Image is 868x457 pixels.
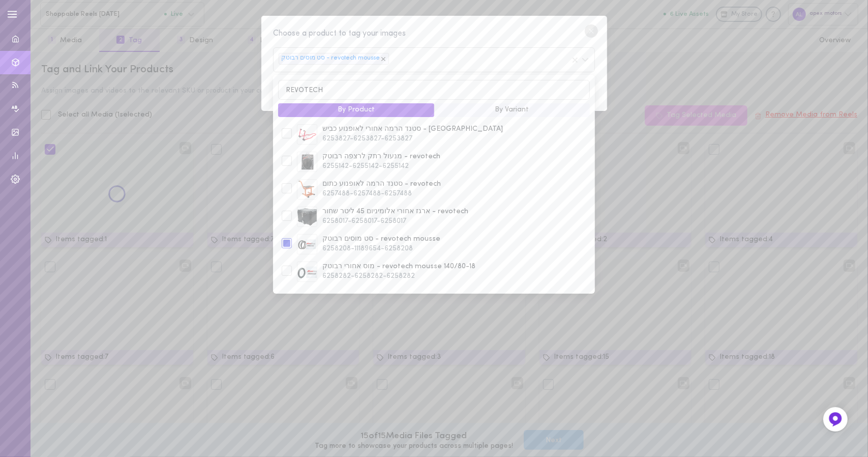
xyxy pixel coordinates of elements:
button: By Variant [434,103,590,117]
input: Search [278,80,589,100]
img: 6255142-6255142-6255142 [297,152,317,172]
span: סטנד הרמה לאופנוע כתום - revotech [322,179,593,189]
img: 6257488-6257488-6257488 [297,179,317,199]
img: 6258208-11189654-6258208 [297,234,317,254]
img: 6253827-6253827-6253827 [297,124,317,145]
img: 6258017-6258017-6258017 [297,207,317,227]
span: 6253827-6253827-6253827 [322,134,593,144]
span: 6258282-6258282-6258282 [322,271,593,281]
span: סט מוסים רבוטק - revotech mousse [322,234,593,244]
img: Feedback Button [828,412,843,427]
span: סטנד הרמה אחורי לאופנוע כביש - [GEOGRAPHIC_DATA] [322,124,593,134]
span: 6258017-6258017-6258017 [322,216,593,226]
span: ארגז אחורי אלומיניום 45 ליטר שחור - revotech [322,207,593,217]
span: 6258208-11189654-6258208 [322,244,593,254]
img: 6258282-6258282-6258282 [297,262,317,282]
span: 6257488-6257488-6257488 [322,189,593,199]
button: By Product [278,103,434,117]
span: 6255142-6255142-6255142 [322,161,593,172]
span: מוס אחורי רבוטק - revotech mousse 140/80-18 [322,262,593,272]
a: סט מוסים רבוטק - revotech mousse [281,55,380,61]
span: מנעול רתק לרצפה רבוטק - revotech [322,152,593,162]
